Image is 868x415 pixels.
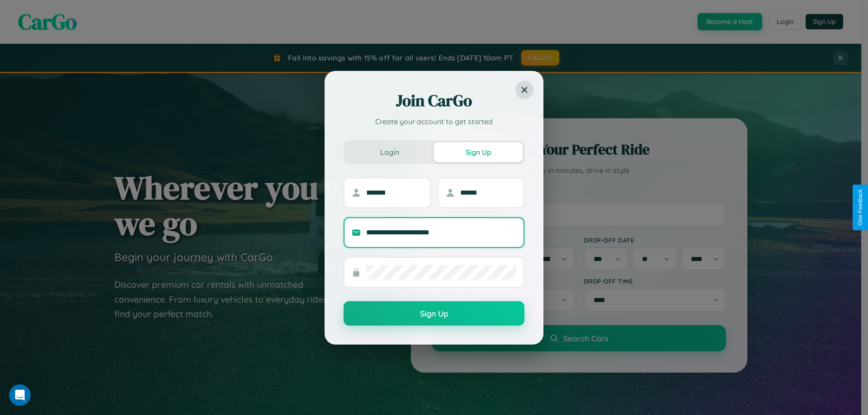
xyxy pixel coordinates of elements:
button: Sign Up [344,301,524,326]
iframe: Intercom live chat [9,384,31,406]
p: Create your account to get started [344,116,524,127]
button: Login [345,142,434,162]
div: Give Feedback [857,189,863,226]
button: Sign Up [434,142,523,162]
h2: Join CarGo [344,90,524,112]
